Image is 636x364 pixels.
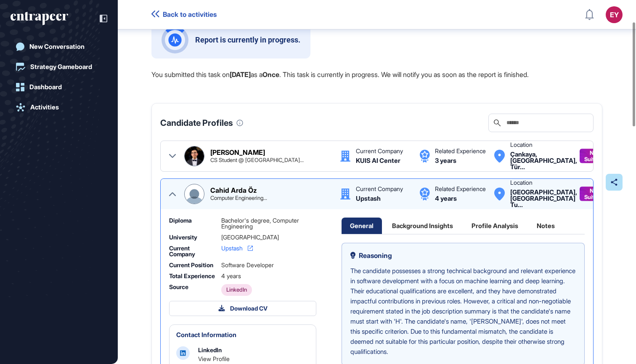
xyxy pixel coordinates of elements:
a: Upstash [221,245,253,251]
div: Strategy Gameboard [30,63,92,71]
span: Reasoning [359,252,392,259]
a: New Conversation [11,38,107,55]
div: CS Student @ Bilkent University [210,157,304,163]
img: pulse [168,33,182,47]
div: Current Company [356,186,403,192]
div: Current Company [356,148,403,154]
span: Upstash [221,245,243,251]
strong: [DATE] [230,70,251,79]
div: Istanbul, Türkiye Turkey Turkey [510,189,577,208]
div: Total Experience [169,273,216,279]
div: University [169,234,216,240]
a: Back to activities [151,11,217,19]
span: Candidate Profiles [160,119,233,127]
div: Dashboard [29,83,62,91]
div: Diploma [169,218,216,229]
span: LinkedIn [221,284,252,296]
div: LinkedIn [198,346,222,353]
img: Cahid Arda Öz [185,184,204,204]
div: Notes [528,218,563,234]
div: [GEOGRAPHIC_DATA] [221,234,316,240]
span: Not Suitable [584,150,605,162]
div: New Conversation [29,43,85,50]
div: Contact Information [176,332,236,338]
div: KUIS AI Center [356,157,400,164]
div: Çankaya, Ankara, Türkiye Turkey Turkey [510,151,577,170]
div: Profile Analysis [463,218,527,234]
img: Burak Özkan [185,146,204,166]
div: Related Experience [435,186,486,192]
span: Software Developer [221,262,274,268]
div: 4 years [435,195,457,202]
div: Report is currently in progress. [195,36,300,44]
button: Download CV [169,301,316,316]
div: Upstash [356,195,381,202]
div: General [342,218,382,234]
div: Current Company [169,245,216,257]
div: Bachelor's degree, Computer Engineering [221,218,316,229]
a: Dashboard [11,79,107,96]
div: 3 years [435,157,456,164]
p: The candidate possesses a strong technical background and relevant experience in software develop... [350,266,576,357]
a: Activities [11,99,107,116]
div: Current Position [169,262,216,268]
div: Location [510,180,533,186]
div: Related Experience [435,148,486,154]
div: Download CV [218,305,268,312]
div: Background Insights [384,218,461,234]
div: [PERSON_NAME] [210,149,265,156]
div: Cahid Arda Öz [210,187,257,194]
div: Source [169,284,216,296]
span: 4 years [221,273,241,279]
div: Computer Engineering @Boğaziçi | Software Developer at Upstash [210,195,267,201]
a: Strategy Gameboard [11,58,107,75]
button: EY [606,6,623,23]
a: View Profile [198,355,230,362]
div: Activities [30,104,59,111]
div: entrapeer-logo [11,12,68,25]
span: Back to activities [163,11,217,19]
div: Location [510,142,533,148]
span: Not Suitable [584,188,605,200]
p: You submitted this task on as a . This task is currently in progress. We will notify you as soon ... [151,69,602,80]
strong: Once [262,70,279,79]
